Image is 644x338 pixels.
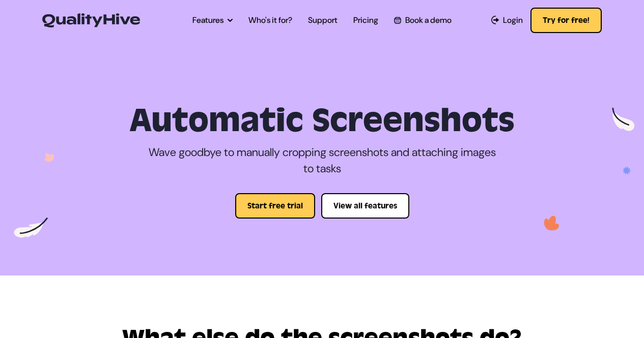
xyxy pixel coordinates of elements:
[192,14,233,26] a: Features
[42,13,140,27] img: QualityHive - Bug Tracking Tool
[235,193,315,219] button: Start free trial
[248,14,292,26] a: Who's it for?
[491,14,523,26] a: Login
[394,17,401,23] img: Book a QualityHive Demo
[147,144,498,177] p: Wave goodbye to manually cropping screenshots and attaching images to tasks
[353,14,378,26] a: Pricing
[308,14,338,26] a: Support
[45,102,599,140] h1: Automatic Screenshots
[530,8,602,33] button: Try for free!
[503,14,523,26] span: Login
[394,14,451,26] a: Book a demo
[321,193,409,219] button: View all features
